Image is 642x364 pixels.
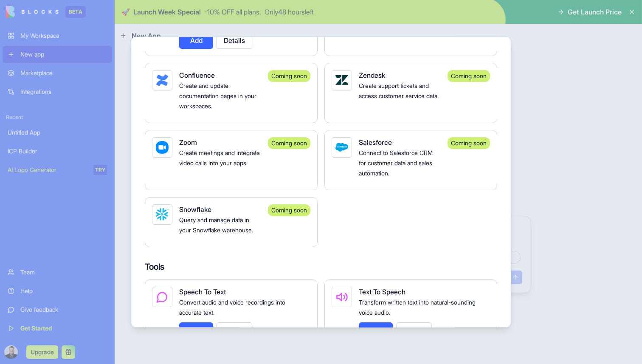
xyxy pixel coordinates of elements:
span: Zoom [179,138,197,147]
span: Zendesk [359,71,385,79]
button: Add [179,322,213,339]
span: Transform written text into natural-sounding voice audio. [359,299,476,316]
div: Coming soon [268,204,310,216]
div: Coming soon [448,70,490,82]
button: Details [396,322,432,339]
button: Add [359,322,393,339]
span: Confluence [179,71,215,79]
span: Text To Speech [359,288,405,296]
h4: Tools [145,261,497,273]
span: Query and manage data in your Snowflake warehouse. [179,216,253,234]
span: Create and update documentation pages in your workspaces. [179,82,256,110]
span: Create support tickets and access customer service data. [359,82,439,99]
button: Add [179,32,213,49]
span: Salesforce [359,138,392,147]
span: Connect to Salesforce CRM for customer data and sales automation. [359,149,433,177]
div: Coming soon [448,137,490,149]
div: Coming soon [268,137,310,149]
span: Snowflake [179,205,211,214]
span: Speech To Text [179,288,226,296]
span: Create meetings and integrate video calls into your apps. [179,149,260,166]
button: Details [217,32,252,49]
button: Details [217,322,252,339]
div: Coming soon [268,70,310,82]
span: Convert audio and voice recordings into accurate text. [179,299,285,316]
